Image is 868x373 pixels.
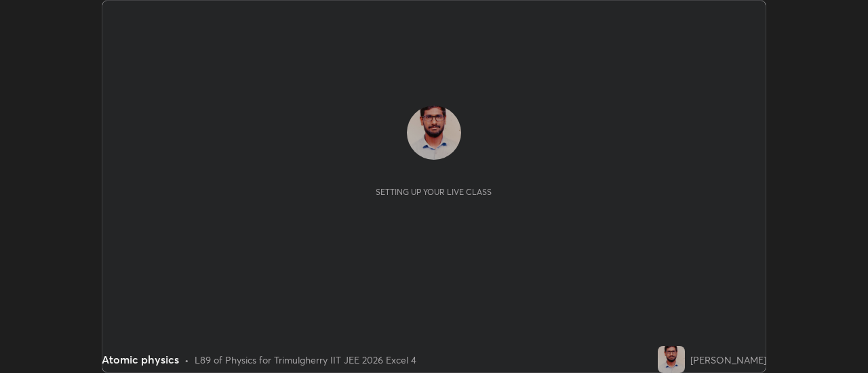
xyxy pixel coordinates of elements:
[658,346,685,373] img: 999cd64d9fd9493084ef9f6136016bc7.jpg
[195,353,416,367] div: L89 of Physics for Trimulgherry IIT JEE 2026 Excel 4
[184,353,189,367] div: •
[690,353,766,367] div: [PERSON_NAME]
[376,187,492,197] div: Setting up your live class
[102,351,179,368] div: Atomic physics
[407,106,461,160] img: 999cd64d9fd9493084ef9f6136016bc7.jpg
